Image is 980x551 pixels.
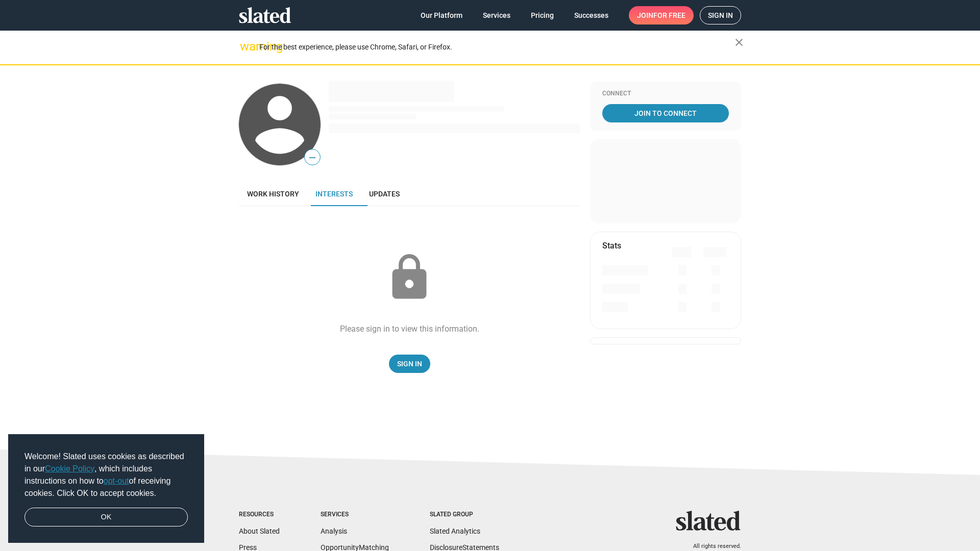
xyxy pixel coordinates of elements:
span: Pricing [531,6,554,24]
a: Work history [239,182,307,206]
mat-icon: close [733,36,745,48]
div: For the best experience, please use Chrome, Safari, or Firefox. [259,40,735,54]
a: Cookie Policy [45,464,94,473]
div: Resources [239,511,280,519]
span: — [305,151,320,164]
span: Welcome! Slated uses cookies as described in our , which includes instructions on how to of recei... [24,450,188,499]
a: Slated Analytics [430,527,480,535]
a: About Slated [239,527,280,535]
a: Our Platform [412,6,471,24]
a: Join To Connect [602,104,729,122]
a: dismiss cookie message [24,508,188,527]
span: Our Platform [421,6,462,24]
a: Successes [566,6,617,24]
mat-icon: warning [240,40,252,53]
span: Work history [247,190,299,198]
span: Successes [574,6,608,24]
span: Interests [315,190,353,198]
a: Services [475,6,519,24]
a: Sign In [389,355,430,373]
span: Services [483,6,510,24]
span: Join [637,6,685,24]
div: Services [321,511,389,519]
div: Please sign in to view this information. [340,323,479,334]
a: Joinfor free [629,6,694,24]
div: Slated Group [430,511,499,519]
a: Sign in [700,6,741,24]
mat-card-title: Stats [602,240,621,251]
a: Analysis [321,527,347,535]
div: cookieconsent [8,434,204,543]
span: Updates [369,190,400,198]
a: Pricing [523,6,562,24]
span: Join To Connect [604,104,727,122]
span: Sign in [708,7,733,24]
a: Updates [361,182,408,206]
span: Sign In [397,355,422,373]
mat-icon: lock [384,252,435,303]
span: for free [653,6,685,24]
a: Interests [307,182,361,206]
div: Connect [602,90,729,98]
a: opt-out [104,477,129,485]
